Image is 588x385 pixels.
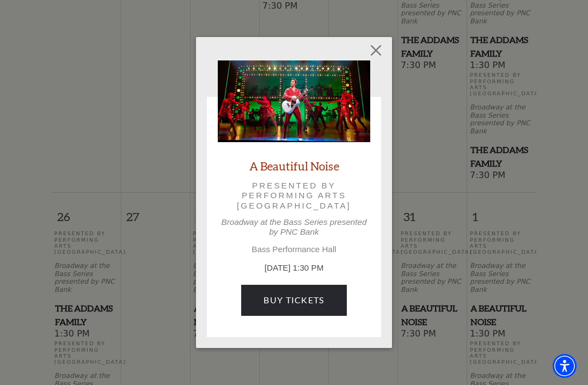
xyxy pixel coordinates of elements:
p: Broadway at the Bass Series presented by PNC Bank [218,217,370,237]
p: [DATE] 1:30 PM [218,262,370,274]
p: Presented by Performing Arts [GEOGRAPHIC_DATA] [233,181,355,211]
div: Accessibility Menu [553,354,577,378]
a: A Beautiful Noise [249,158,339,173]
a: Buy Tickets [241,285,346,315]
img: A Beautiful Noise [218,60,370,142]
p: Bass Performance Hall [218,245,370,254]
button: Close [366,40,387,61]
